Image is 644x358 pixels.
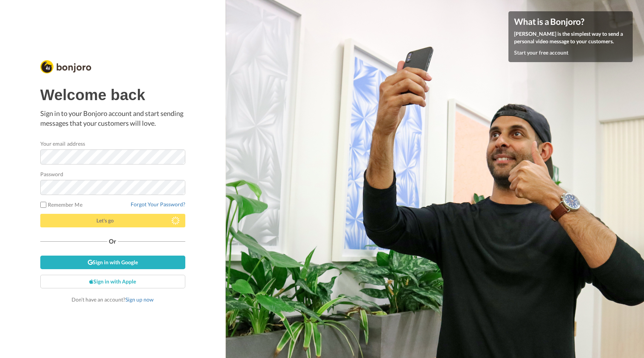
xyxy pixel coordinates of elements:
[40,170,64,178] label: Password
[40,87,185,103] h1: Welcome back
[40,140,85,148] label: Your email address
[107,239,118,244] span: Or
[40,214,185,227] button: Let's go
[514,17,627,26] h4: What is a Bonjoro?
[514,49,568,56] a: Start your free account
[40,109,185,128] p: Sign in to your Bonjoro account and start sending messages that your customers will love.
[40,275,185,288] a: Sign in with Apple
[514,30,627,45] p: [PERSON_NAME] is the simplest way to send a personal video message to your customers.
[125,296,154,303] a: Sign up now
[72,296,154,303] span: Don’t have an account?
[131,201,185,207] a: Forgot Your Password?
[40,256,185,269] a: Sign in with Google
[96,217,114,224] span: Let's go
[40,202,46,208] input: Remember Me
[40,201,82,209] label: Remember Me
